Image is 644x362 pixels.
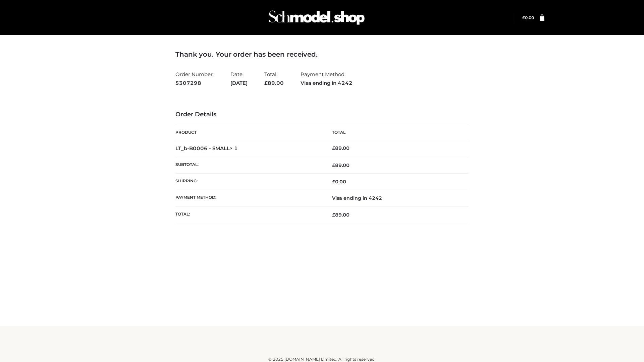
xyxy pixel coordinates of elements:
[332,145,335,151] span: £
[332,212,335,218] span: £
[264,80,268,86] span: £
[332,179,346,185] bdi: 0.00
[175,50,469,58] h3: Thank you. Your order has been received.
[175,174,322,190] th: Shipping:
[264,68,284,89] li: Total:
[175,157,322,173] th: Subtotal:
[175,206,322,223] th: Total:
[522,15,525,20] span: £
[332,145,350,151] bdi: 89.00
[522,15,534,20] a: £0.00
[332,212,350,218] span: 89.00
[332,162,350,168] span: 89.00
[175,68,214,89] li: Order Number:
[230,145,238,152] strong: × 1
[175,190,322,206] th: Payment method:
[322,190,469,206] td: Visa ending in 4242
[301,79,353,87] strong: Visa ending in 4242
[175,111,469,118] h3: Order Details
[230,68,248,89] li: Date:
[301,68,353,89] li: Payment Method:
[332,179,335,185] span: £
[522,15,534,20] bdi: 0.00
[175,125,322,140] th: Product
[322,125,469,140] th: Total
[332,162,335,168] span: £
[266,4,367,31] img: Schmodel Admin 964
[175,79,214,87] strong: 5307298
[230,79,248,87] strong: [DATE]
[175,145,238,152] strong: LT_b-B0006 - SMALL
[264,80,284,86] span: 89.00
